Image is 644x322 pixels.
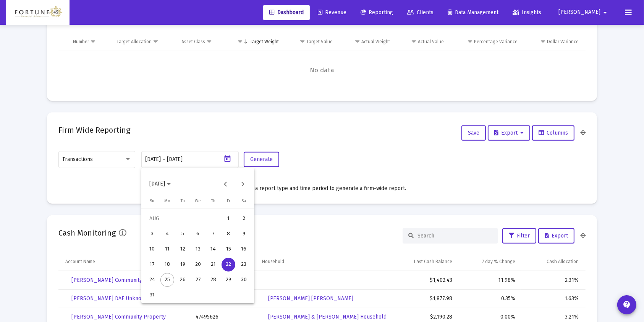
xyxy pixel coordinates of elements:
[160,273,174,287] div: 25
[236,211,251,226] button: 2025-08-02
[190,242,205,257] button: 2025-08-13
[144,226,160,242] button: 2025-08-03
[144,272,160,288] button: 2025-08-24
[236,226,251,242] button: 2025-08-09
[205,257,221,272] button: 2025-08-21
[206,258,220,272] div: 21
[144,242,160,257] button: 2025-08-10
[176,258,189,272] div: 19
[236,242,251,257] button: 2025-08-16
[145,273,159,287] div: 24
[176,273,189,287] div: 26
[222,273,235,287] div: 29
[145,288,159,302] div: 31
[175,242,190,257] button: 2025-08-12
[160,242,174,256] div: 11
[145,242,159,256] div: 10
[221,242,236,257] button: 2025-08-15
[191,258,205,272] div: 20
[221,211,236,226] button: 2025-08-01
[164,198,170,203] span: Mo
[235,176,251,192] button: Next month
[176,242,189,256] div: 12
[218,176,233,192] button: Previous month
[222,227,235,241] div: 8
[206,273,220,287] div: 28
[237,273,251,287] div: 30
[195,198,201,203] span: We
[144,257,160,272] button: 2025-08-17
[145,258,159,272] div: 17
[236,257,251,272] button: 2025-08-23
[175,257,190,272] button: 2025-08-19
[211,198,215,203] span: Th
[237,212,251,226] div: 2
[181,198,185,203] span: Tu
[237,242,251,256] div: 16
[222,212,235,226] div: 1
[221,257,236,272] button: 2025-08-22
[160,242,175,257] button: 2025-08-11
[237,227,251,241] div: 9
[176,227,189,241] div: 5
[206,227,220,241] div: 7
[190,226,205,242] button: 2025-08-06
[150,198,154,203] span: Su
[237,258,251,272] div: 23
[175,226,190,242] button: 2025-08-05
[227,198,230,203] span: Fr
[191,227,205,241] div: 6
[205,226,221,242] button: 2025-08-07
[241,198,246,203] span: Sa
[190,272,205,288] button: 2025-08-27
[222,242,235,256] div: 15
[175,272,190,288] button: 2025-08-26
[191,273,205,287] div: 27
[145,227,159,241] div: 3
[143,176,177,192] button: Choose month and year
[160,226,175,242] button: 2025-08-04
[160,258,174,272] div: 18
[206,242,220,256] div: 14
[221,226,236,242] button: 2025-08-08
[190,257,205,272] button: 2025-08-20
[205,272,221,288] button: 2025-08-28
[160,257,175,272] button: 2025-08-18
[222,258,235,272] div: 22
[160,272,175,288] button: 2025-08-25
[236,272,251,288] button: 2025-08-30
[149,181,165,187] span: [DATE]
[205,242,221,257] button: 2025-08-14
[160,227,174,241] div: 4
[191,242,205,256] div: 13
[144,288,160,303] button: 2025-08-31
[144,211,221,226] td: AUG
[221,272,236,288] button: 2025-08-29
